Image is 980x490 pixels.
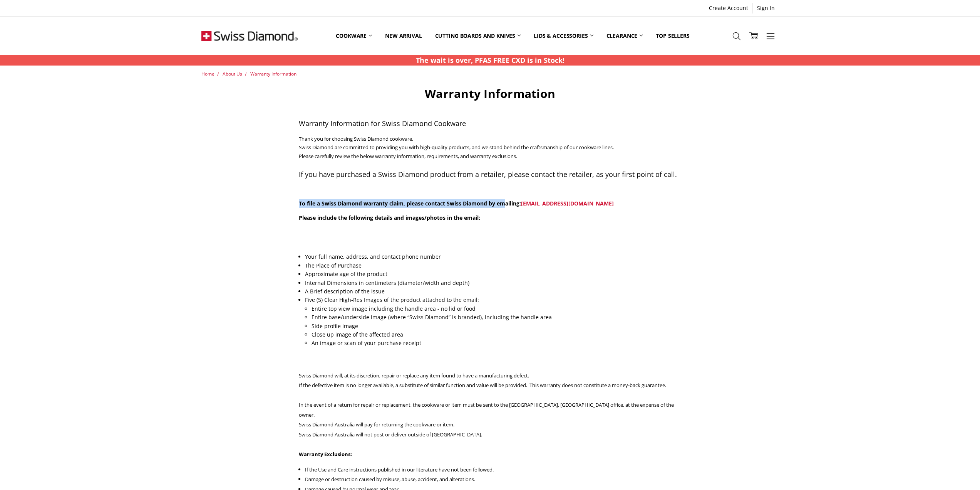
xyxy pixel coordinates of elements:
a: Warranty Information [250,71,297,77]
strong: To file a Swiss Diamond warranty claim, please contact Swiss Diamond by emailing: [299,200,614,207]
strong: Please include the following details and images/photos in the email: [299,214,480,221]
li: Close up image of the affected area [312,330,681,339]
li: Entire base/underside image (where “Swiss Diamond” is branded), including the handle area [312,313,681,322]
li: A Brief description of the issue [305,287,681,296]
a: Lids & Accessories [527,19,600,53]
a: [EMAIL_ADDRESS][DOMAIN_NAME] [521,200,614,207]
li: Your full name, address, and contact phone number [305,253,681,261]
li: Side profile image [312,322,681,330]
span: Damage or destruction caused by misuse, abuse, accident, and alterations. [305,476,475,483]
span: Warranty Exclusions: [299,451,352,458]
img: Free Shipping On Every Order [201,17,298,55]
span: If you have purchased a Swiss Diamond product from a retailer, please contact the retailer, as yo... [299,170,677,179]
li: Internal Dimensions in centimeters (diameter/width and depth) [305,279,681,287]
li: Approximate age of the product [305,270,681,278]
li: Entire top view image including the handle area - no lid or food [312,305,681,313]
li: An image or scan of your purchase receipt [312,339,681,347]
a: Cookware [329,19,379,53]
span: If the Use and Care instructions published in our literature have not been followed. [305,466,494,473]
span: Thank you for choosing Swiss Diamond cookware. Swiss Diamond are committed to providing you with ... [299,135,677,179]
p: The wait is over, PFAS FREE CXD is in Stock! [416,55,565,66]
li: Five (5) Clear High-Res Images of the product attached to the email: [305,296,681,347]
li: The Place of Purchase [305,261,681,270]
h1: Warranty Information [299,86,681,101]
a: Clearance [600,19,650,53]
a: Cutting boards and knives [429,19,528,53]
span: Swiss Diamond will, at its discretion, repair or replace any item found to have a manufacturing d... [299,372,674,438]
a: Create Account [705,3,752,13]
span: Warranty Information for Swiss Diamond Cookware [299,119,466,128]
a: About Us [223,71,242,77]
a: New arrival [379,19,428,53]
a: Sign In [753,3,779,13]
a: Home [201,71,214,77]
a: Top Sellers [649,19,696,53]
